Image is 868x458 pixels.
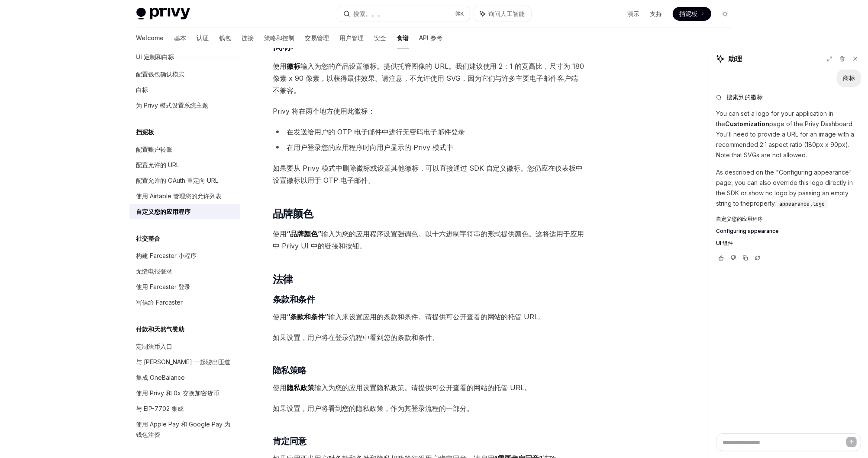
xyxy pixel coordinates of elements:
[273,60,585,96] span: 使用 输入为您的产品设置徽标。提供托管图像的 URL。我们建议使用 2：1 的宽高比，尺寸为 180 像素 x 90 像素，以获得最佳效果。请注意，不允许使用 SVG，因为它们与许多主要电子邮件...
[136,144,173,155] div: 配置账户转账
[219,28,232,48] a: 钱包
[136,282,191,292] div: 使用 Farcaster 登录
[725,120,769,127] strong: Customization
[716,93,861,102] button: 搜索到的徽标
[265,28,295,48] a: 策略和控制
[136,419,235,440] div: 使用 Apple Pay 和 Google Pay 为钱包注资
[716,108,861,160] p: You can set a logo for your application in the page of the Privy Dashboard. You'll need to provid...
[680,10,698,18] span: 挡泥板
[716,216,861,223] a: 自定义您的应用程序
[129,264,240,279] a: 无缝电报登录
[716,240,733,247] span: UI 组件
[197,28,209,48] a: 认证
[242,34,254,42] font: 连接
[273,435,307,447] span: 肯定同意
[716,240,861,247] a: UI 组件
[728,54,742,64] span: 助理
[779,200,825,207] span: appearance.logo
[287,383,314,392] strong: 隐私政策
[129,295,240,310] a: 写信给 Farcaster
[197,34,209,42] font: 认证
[174,28,187,48] a: 基本
[273,382,585,394] span: 使用 输入为您的应用设置隐私政策。请提供可公开查看的网站的托管 URL。
[273,273,293,286] span: 法律
[273,293,315,305] span: 条款和条件
[136,388,219,398] div: 使用 Privy 和 0x 交换加密货币
[129,339,240,354] a: 定制法币入口
[340,34,364,42] font: 用户管理
[397,28,409,48] a: 食谱
[273,207,313,221] span: 品牌颜色
[843,74,855,83] div: 商标
[397,34,409,42] font: 食谱
[628,10,640,18] a: 演示
[129,157,240,173] a: 配置允许的 URL
[273,126,585,138] li: 在发送给用户的 OTP 电子邮件中进行无密码电子邮件登录
[136,191,222,201] div: 使用 Airtable 管理您的允许列表
[136,233,161,244] h5: 社交整合
[419,34,443,42] font: API 参考
[716,228,779,235] span: Configuring appearance
[273,105,585,117] span: Privy 将在两个地方使用此徽标：
[287,62,300,70] strong: 徽标
[136,341,173,352] div: 定制法币入口
[129,173,240,188] a: 配置允许的 OAuth 重定向 URL
[474,6,531,22] button: 询问人工智能
[129,82,240,98] a: 白标
[136,324,185,334] h5: 付款和天然气赞助
[129,142,240,157] a: 配置账户转账
[136,357,231,367] div: 与 [PERSON_NAME] 一起驶出匝道
[354,9,384,19] div: 搜索。。。
[718,7,732,21] button: 切换深色模式
[273,141,585,153] li: 在用户登录您的应用程序时向用户显示的 Privy 模式中
[273,364,307,376] span: 隐私策略
[287,229,321,238] strong: “品牌颜色”
[716,228,861,235] a: Configuring appearance
[129,188,240,204] a: 使用 Airtable 管理您的允许列表
[129,98,240,113] a: 为 Privy 模式设置系统主题
[305,28,329,48] a: 交易管理
[374,34,387,42] font: 安全
[374,28,387,48] a: 安全
[136,297,183,308] div: 写信给 Farcaster
[129,370,240,385] a: 集成 OneBalance
[673,7,711,21] a: 挡泥板
[273,331,585,343] span: 如果设置，用户将在登录流程中看到您的条款和条件。
[716,216,763,223] span: 自定义您的应用程序
[136,28,164,48] a: Welcome
[136,251,197,261] div: 构建 Farcaster 小程序
[265,34,295,42] font: 策略和控制
[136,100,209,111] div: 为 Privy 模式设置系统主题
[136,34,164,42] font: Welcome
[129,248,240,264] a: 构建 Farcaster 小程序
[136,266,173,277] div: 无缝电报登录
[726,93,763,102] span: 搜索到的徽标
[129,354,240,370] a: 与 [PERSON_NAME] 一起驶出匝道
[129,67,240,82] a: 配置钱包确认模式
[219,34,232,42] font: 钱包
[419,28,443,48] a: API 参考
[136,372,185,383] div: 集成 OneBalance
[716,169,853,207] font: As described on the "Configuring appearance" page, you can also override this logo directly in th...
[136,127,155,137] h5: 挡泥板
[305,34,329,42] font: 交易管理
[129,417,240,442] a: 使用 Apple Pay 和 Google Pay 为钱包注资
[489,10,525,18] span: 询问人工智能
[129,401,240,417] a: 与 EIP-7702 集成
[273,162,585,186] span: 如果要从 Privy 模式中删除徽标或设置其他徽标，可以直接通过 SDK 自定义徽标。您仍应在仪表板中设置徽标以用于 OTP 电子邮件。
[340,28,364,48] a: 用户管理
[129,385,240,401] a: 使用 Privy 和 0x 交换加密货币
[136,8,190,20] img: 灯光标志
[136,69,185,80] div: 配置钱包确认模式
[287,312,328,321] strong: “条款和条件”
[273,311,585,323] span: 使用 输入来设置应用的条款和条件。请提供可公开查看的网站的托管 URL。
[242,28,254,48] a: 连接
[129,204,240,219] a: 自定义您的应用程序
[136,160,180,170] div: 配置允许的 URL
[273,228,585,252] span: 使用 输入为您的应用程序设置强调色。以十六进制字符串的形式提供颜色。这将适用于应用中 Privy UI 中的链接和按钮。
[650,10,662,18] a: 支持
[273,402,585,414] span: 如果设置，用户将看到您的隐私政策，作为其登录流程的一部分。
[846,437,857,447] button: Send message
[136,175,219,186] div: 配置允许的 OAuth 重定向 URL
[136,85,148,95] div: 白标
